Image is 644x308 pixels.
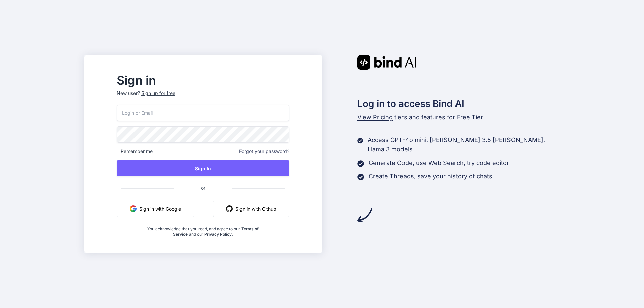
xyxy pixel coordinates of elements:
img: Bind AI logo [357,55,416,70]
span: View Pricing [357,114,393,121]
button: Sign in with Google [117,201,194,217]
p: Generate Code, use Web Search, try code editor [369,158,509,168]
a: Privacy Policy. [204,232,233,237]
h2: Log in to access Bind AI [357,97,560,111]
a: Terms of Service [173,226,259,237]
button: Sign in with Github [213,201,289,217]
p: Access GPT-4o mini, [PERSON_NAME] 3.5 [PERSON_NAME], Llama 3 models [368,135,560,154]
p: Create Threads, save your history of chats [369,172,492,181]
span: or [174,180,232,196]
img: github [226,205,233,212]
div: Sign up for free [141,90,175,97]
div: You acknowledge that you read, and agree to our and our [146,222,261,237]
span: Forgot your password? [239,148,289,155]
h2: Sign in [117,75,289,86]
input: Login or Email [117,105,289,121]
button: Sign In [117,160,289,176]
p: New user? [117,90,289,105]
p: tiers and features for Free Tier [357,113,560,122]
img: arrow [357,208,372,223]
span: Remember me [117,148,153,155]
img: google [130,205,137,212]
